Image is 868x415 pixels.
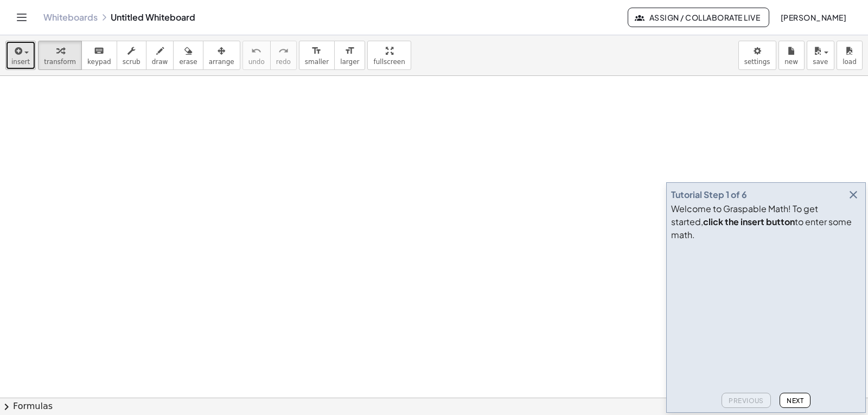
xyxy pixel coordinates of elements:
[13,9,30,26] button: Toggle navigation
[778,41,805,70] button: new
[203,41,240,70] button: arrange
[843,58,857,66] span: load
[671,188,747,201] div: Tutorial Step 1 of 6
[299,41,335,70] button: format_sizesmaller
[5,41,36,70] button: insert
[179,58,197,66] span: erase
[628,8,769,27] button: Assign / Collaborate Live
[87,58,111,66] span: keypad
[744,58,770,66] span: settings
[340,58,359,66] span: larger
[278,44,289,58] i: redo
[248,58,265,66] span: undo
[807,41,834,70] button: save
[784,58,798,66] span: new
[209,58,234,66] span: arrange
[671,202,861,241] div: Welcome to Graspable Math! To get started, to enter some math.
[367,41,411,70] button: fullscreen
[771,8,855,27] button: [PERSON_NAME]
[780,12,846,22] span: [PERSON_NAME]
[703,216,795,227] b: click the insert button
[813,58,828,66] span: save
[311,44,322,58] i: format_size
[123,58,141,66] span: scrub
[305,58,329,66] span: smaller
[11,58,30,66] span: insert
[276,58,291,66] span: redo
[44,58,76,66] span: transform
[251,44,261,58] i: undo
[344,44,355,58] i: format_size
[738,41,776,70] button: settings
[81,41,117,70] button: keyboardkeypad
[787,397,803,405] span: Next
[270,41,297,70] button: redoredo
[152,58,168,66] span: draw
[173,41,203,70] button: erase
[38,41,82,70] button: transform
[373,58,405,66] span: fullscreen
[780,393,810,408] button: Next
[242,41,271,70] button: undoundo
[117,41,146,70] button: scrub
[334,41,365,70] button: format_sizelarger
[837,41,863,70] button: load
[94,44,104,58] i: keyboard
[43,12,98,23] a: Whiteboards
[146,41,174,70] button: draw
[637,12,760,22] span: Assign / Collaborate Live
